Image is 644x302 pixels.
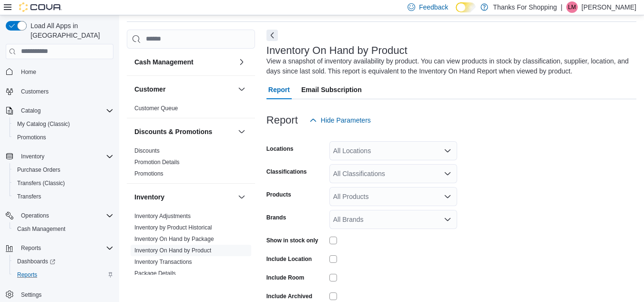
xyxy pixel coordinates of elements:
[13,118,74,130] a: My Catalog (Classic)
[236,56,247,68] button: Cash Management
[444,193,451,200] button: Open list of options
[236,191,247,203] button: Inventory
[134,57,194,67] h3: Cash Management
[306,111,375,130] button: Hide Parameters
[134,159,180,166] a: Promotion Details
[10,131,117,144] button: Promotions
[134,127,212,136] h3: Discounts & Promotions
[2,65,117,79] button: Home
[27,21,113,40] span: Load All Apps in [GEOGRAPHIC_DATA]
[17,151,48,162] button: Inventory
[134,127,234,136] button: Discounts & Promotions
[134,84,234,94] button: Customer
[13,256,113,267] span: Dashboards
[13,191,45,202] a: Transfers
[17,179,65,187] span: Transfers (Classic)
[17,288,113,300] span: Settings
[2,104,117,117] button: Catalog
[127,103,255,118] div: Customer
[2,150,117,163] button: Inventory
[321,115,371,125] span: Hide Parameters
[266,237,318,244] label: Show in stock only
[17,271,37,279] span: Reports
[17,85,113,97] span: Customers
[134,236,214,242] a: Inventory On Hand by Package
[134,247,211,254] a: Inventory On Hand by Product
[582,1,636,13] p: [PERSON_NAME]
[17,210,113,221] span: Operations
[17,258,55,265] span: Dashboards
[17,166,61,174] span: Purchase Orders
[17,225,65,233] span: Cash Management
[134,247,211,254] span: Inventory On Hand by Product
[134,213,191,219] a: Inventory Adjustments
[10,117,117,131] button: My Catalog (Classic)
[266,274,304,281] label: Include Room
[21,107,41,115] span: Catalog
[266,255,312,263] label: Include Location
[13,223,69,235] a: Cash Management
[134,147,160,154] a: Discounts
[134,259,192,265] a: Inventory Transactions
[134,105,178,112] a: Customer Queue
[2,287,117,301] button: Settings
[444,216,451,223] button: Open list of options
[266,292,312,300] label: Include Archived
[134,192,164,202] h3: Inventory
[17,105,113,116] span: Catalog
[444,170,451,177] button: Open list of options
[10,255,117,268] a: Dashboards
[266,214,286,221] label: Brands
[21,212,49,219] span: Operations
[21,68,36,76] span: Home
[17,242,113,254] span: Reports
[21,291,41,299] span: Settings
[17,242,45,254] button: Reports
[17,134,46,141] span: Promotions
[134,84,165,94] h3: Customer
[21,244,41,252] span: Reports
[13,118,113,130] span: My Catalog (Classic)
[134,212,191,220] span: Inventory Adjustments
[13,191,113,202] span: Transfers
[134,224,212,231] span: Inventory by Product Historical
[561,1,562,13] p: |
[13,223,113,235] span: Cash Management
[19,2,62,12] img: Cova
[134,224,212,231] a: Inventory by Product Historical
[266,30,278,41] button: Next
[17,105,44,116] button: Catalog
[17,193,41,200] span: Transfers
[13,164,113,176] span: Purchase Orders
[134,158,180,166] span: Promotion Details
[134,170,164,177] a: Promotions
[10,163,117,177] button: Purchase Orders
[13,164,64,176] a: Purchase Orders
[134,170,164,177] span: Promotions
[134,192,234,202] button: Inventory
[456,2,476,12] input: Dark Mode
[17,66,113,78] span: Home
[10,222,117,236] button: Cash Management
[17,86,52,97] a: Customers
[134,235,214,243] span: Inventory On Hand by Package
[444,147,451,155] button: Open list of options
[134,270,176,277] a: Package Details
[266,168,307,176] label: Classifications
[17,151,113,162] span: Inventory
[13,177,69,189] a: Transfers (Classic)
[10,190,117,203] button: Transfers
[13,177,113,189] span: Transfers (Classic)
[236,126,247,137] button: Discounts & Promotions
[419,2,448,12] span: Feedback
[266,56,632,76] div: View a snapshot of inventory availability by product. You can view products in stock by classific...
[134,270,176,277] span: Package Details
[493,1,557,13] p: Thanks For Shopping
[10,177,117,190] button: Transfers (Classic)
[17,210,53,221] button: Operations
[266,115,298,126] h3: Report
[2,84,117,98] button: Customers
[266,145,294,153] label: Locations
[17,120,70,128] span: My Catalog (Classic)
